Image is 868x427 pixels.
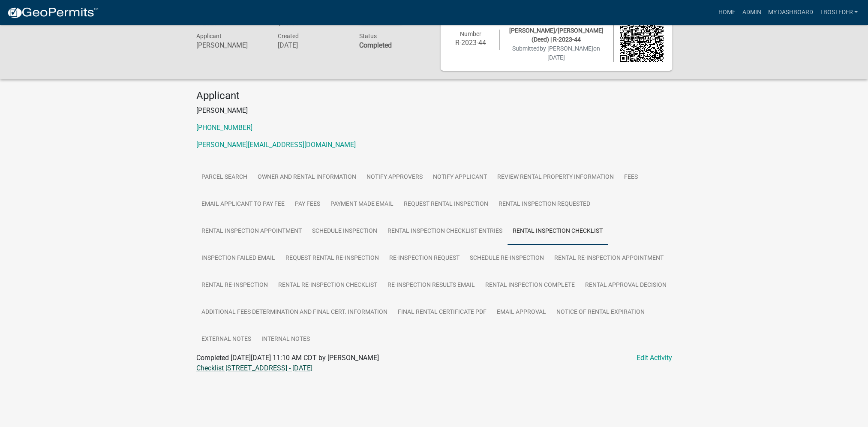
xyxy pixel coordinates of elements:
[549,245,669,272] a: Rental Re-Inspection Appointment
[492,164,619,191] a: Review Rental Property Information
[540,45,593,52] span: by [PERSON_NAME]
[273,272,382,299] a: Rental Re-Inspection Checklist
[393,299,492,326] a: Final Rental Certificate PDF
[196,272,273,299] a: Rental Re-Inspection
[325,191,399,218] a: Payment Made Email
[428,164,492,191] a: Notify Applicant
[277,33,298,39] span: Created
[382,272,480,299] a: Re-Inspection Results Email
[307,218,382,245] a: Schedule Inspection
[620,18,664,62] img: QR code
[277,41,346,49] h6: [DATE]
[196,123,252,132] a: [PHONE_NUMBER]
[480,272,580,299] a: Rental Inspection Complete
[460,30,481,37] span: Number
[196,354,379,362] span: Completed [DATE][DATE] 11:10 AM CDT by [PERSON_NAME]
[508,218,608,245] a: Rental Inspection Checklist
[359,33,376,39] span: Status
[196,245,280,272] a: Inspection Failed Email
[551,299,650,326] a: Notice of Rental Expiration
[361,164,428,191] a: Notify Approvers
[580,272,672,299] a: Rental Approval Decision
[290,191,325,218] a: Pay Fees
[359,41,391,49] strong: Completed
[465,245,549,272] a: Schedule Re-Inspection
[384,245,465,272] a: Re-Inspection Request
[399,191,493,218] a: Request Rental Inspection
[256,326,315,353] a: Internal Notes
[196,164,252,191] a: Parcel search
[196,326,256,353] a: External Notes
[382,218,508,245] a: Rental Inspection Checklist Entries
[280,245,384,272] a: Request Rental Re-Inspection
[816,4,861,21] a: tbosteder
[739,4,764,21] a: Admin
[252,164,361,191] a: Owner and Rental Information
[449,39,493,47] h6: R-2023-44
[196,90,672,102] h4: Applicant
[196,299,393,326] a: Additional Fees Determination and Final Cert. Information
[512,45,600,61] span: Submitted on [DATE]
[196,191,290,218] a: Email Applicant to Pay Fee
[196,218,307,245] a: Rental Inspection Appointment
[619,164,643,191] a: Fees
[715,4,739,21] a: Home
[509,18,604,43] span: [STREET_ADDRESS] | [PERSON_NAME]/[PERSON_NAME] (Deed) | R-2023-44
[196,141,356,149] a: [PERSON_NAME][EMAIL_ADDRESS][DOMAIN_NAME]
[637,353,672,363] a: Edit Activity
[764,4,816,21] a: My Dashboard
[196,364,312,372] a: Checklist [STREET_ADDRESS] - [DATE]
[196,41,265,49] h6: [PERSON_NAME]
[196,33,222,39] span: Applicant
[196,105,672,116] p: [PERSON_NAME]
[492,299,551,326] a: Email Approval
[493,191,595,218] a: Rental Inspection Requested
